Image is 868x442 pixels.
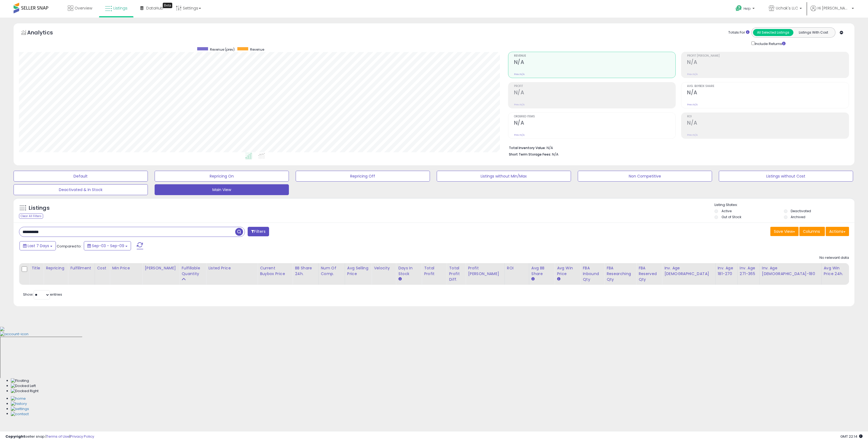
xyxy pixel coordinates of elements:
[514,73,525,76] small: Prev: N/A
[84,241,131,250] button: Sep-03 - Sep-09
[210,47,235,52] span: Revenue (prev)
[11,383,36,389] img: Docked Left
[155,184,289,195] button: Main View
[824,265,847,277] div: Avg Win Price 24h.
[514,59,676,66] h2: N/A
[552,152,559,157] span: N/A
[11,406,29,412] img: Settings
[11,389,39,394] img: Docked Right
[509,144,845,151] li: N/A
[14,171,148,182] button: Default
[826,227,849,236] button: Actions
[97,265,108,271] div: Cost
[398,265,419,277] div: Days In Stock
[321,265,343,277] div: Num of Comp.
[791,209,811,213] label: Deactivated
[753,29,793,36] button: All Selected Listings
[722,209,732,213] label: Active
[791,215,805,219] label: Archived
[687,120,849,127] h2: N/A
[531,277,535,282] small: Avg BB Share.
[687,85,849,88] span: Avg. Buybox Share
[714,202,854,208] p: Listing States:
[28,243,49,249] span: Last 7 Days
[718,265,735,277] div: Inv. Age 181-270
[514,85,676,88] span: Profit
[23,292,62,297] span: Show: entries
[424,265,444,277] div: Total Profit
[762,265,819,277] div: Inv. Age [DEMOGRAPHIC_DATA]-180
[250,47,264,52] span: Revenue
[810,5,854,18] a: Hi [PERSON_NAME]
[747,40,792,46] div: Include Returns
[437,171,571,182] button: Listings without Min/Max
[687,133,698,137] small: Prev: N/A
[296,171,430,182] button: Repricing Off
[113,5,127,11] span: Listings
[112,265,140,271] div: Min Price
[687,59,849,66] h2: N/A
[146,5,163,11] span: DataHub
[347,265,369,277] div: Avg Selling Price
[11,396,26,401] img: Home
[722,215,741,219] label: Out of Stock
[507,265,527,271] div: ROI
[687,89,849,97] h2: N/A
[514,115,676,118] span: Ordered Items
[803,229,820,234] span: Columns
[793,29,834,36] button: Listings With Cost
[20,241,56,250] button: Last 7 Days
[163,3,172,8] div: Tooltip anchor
[514,120,676,127] h2: N/A
[11,401,27,406] img: History
[46,265,66,271] div: Repricing
[468,265,502,277] div: Profit [PERSON_NAME]
[57,244,82,249] span: Compared to:
[687,115,849,118] span: ROI
[799,227,825,236] button: Columns
[29,204,50,212] h5: Listings
[557,277,560,282] small: Avg Win Price.
[449,265,463,282] div: Total Profit Diff.
[818,5,850,11] span: Hi [PERSON_NAME]
[509,152,551,157] b: Short Term Storage Fees:
[514,133,525,137] small: Prev: N/A
[687,103,698,106] small: Prev: N/A
[260,265,290,277] div: Current Buybox Price
[398,277,401,282] small: Days In Stock.
[31,265,41,271] div: Title
[735,5,742,12] i: Get Help
[531,265,552,277] div: Avg BB Share
[27,29,63,38] h5: Analytics
[208,265,255,271] div: Listed Price
[687,73,698,76] small: Prev: N/A
[75,5,92,11] span: Overview
[155,171,289,182] button: Repricing On
[295,265,316,277] div: BB Share 24h.
[731,1,760,18] a: Help
[514,89,676,97] h2: N/A
[14,184,148,195] button: Deactivated & In Stock
[770,227,799,236] button: Save View
[578,171,712,182] button: Non Competitive
[374,265,394,271] div: Velocity
[19,214,43,219] div: Clear All Filters
[248,227,269,236] button: Filters
[639,265,660,282] div: FBA Reserved Qty
[181,265,204,277] div: Fulfillable Quantity
[70,265,92,271] div: Fulfillment
[776,5,798,11] span: Uchak's LLC
[92,243,124,249] span: Sep-03 - Sep-09
[819,255,849,260] div: No relevant data
[509,146,546,150] b: Total Inventory Value:
[514,54,676,57] span: Revenue
[728,30,749,35] div: Totals For
[11,412,29,417] img: Contact
[607,265,634,282] div: FBA Researching Qty
[687,54,849,57] span: Profit [PERSON_NAME]
[514,103,525,106] small: Prev: N/A
[740,265,757,277] div: Inv. Age 271-365
[11,378,29,383] img: Floating
[145,265,177,271] div: [PERSON_NAME]
[719,171,853,182] button: Listings without Cost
